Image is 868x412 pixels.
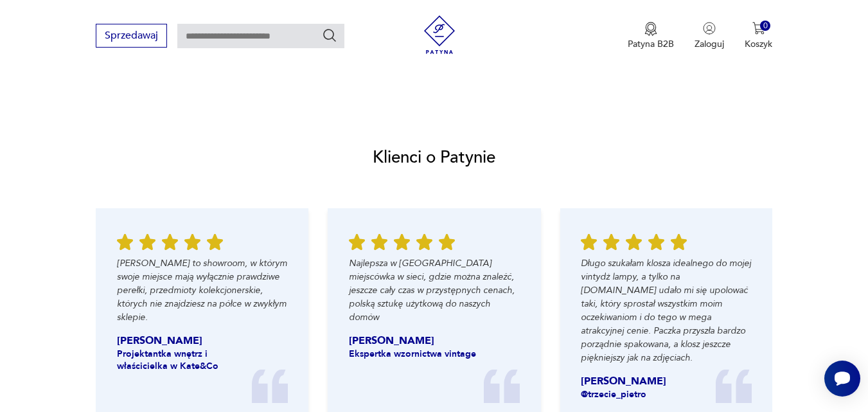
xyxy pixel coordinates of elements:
img: Ikona gwiazdy [671,234,687,250]
img: Ikona gwiazdy [116,234,132,250]
p: Ekspertka wzornictwa vintage [348,348,477,360]
a: Sprzedawaj [96,32,167,41]
p: Długo szukałam klosza idealnego do mojej vintydż lampy, a tylko na [DOMAIN_NAME] udało mi się upo... [581,256,752,364]
img: Ikona gwiazdy [393,234,409,250]
p: [PERSON_NAME] [348,334,477,348]
p: [PERSON_NAME] to showroom, w którym swoje miejsce mają wyłącznie prawdziwe perełki, przedmioty ko... [116,256,287,324]
button: Sprzedawaj [96,24,167,48]
h2: Klienci o Patynie [373,147,495,168]
p: Projektantka wnętrz i właścicielka w Kate&Co [116,348,245,372]
img: Ikona gwiazdy [206,234,222,250]
img: Ikona gwiazdy [348,234,364,250]
img: Ikona gwiazdy [603,234,619,250]
img: Ikona koszyka [752,22,765,35]
button: Patyna B2B [628,22,674,50]
button: 0Koszyk [745,22,772,50]
img: Ikona gwiazdy [371,234,387,250]
img: Patyna - sklep z meblami i dekoracjami vintage [420,15,459,54]
p: @trzecie_pietro [581,388,709,400]
img: Ikona gwiazdy [161,234,177,250]
iframe: Smartsupp widget button [824,361,860,397]
div: 0 [760,21,771,31]
button: Zaloguj [695,22,724,50]
p: [PERSON_NAME] [116,334,245,348]
p: Najlepsza w [GEOGRAPHIC_DATA] miejscówka w sieci, gdzie można znaleźć, jeszcze cały czas w przyst... [348,256,519,324]
p: Patyna B2B [628,38,674,50]
img: Ikona gwiazdy [416,234,432,250]
img: Ikona gwiazdy [648,234,664,250]
p: Zaloguj [695,38,724,50]
button: Szukaj [322,28,337,43]
img: Ikona gwiazdy [139,234,155,250]
img: Ikona cudzysłowia [716,369,752,402]
img: Ikona gwiazdy [184,234,200,250]
img: Ikona cudzysłowia [251,369,287,402]
img: Ikona gwiazdy [626,234,642,250]
p: Koszyk [745,38,772,50]
img: Ikona gwiazdy [438,234,454,250]
img: Ikona medalu [644,22,657,36]
img: Ikona cudzysłowia [484,369,520,402]
p: [PERSON_NAME] [581,374,709,388]
a: Ikona medaluPatyna B2B [628,22,674,50]
img: Ikona gwiazdy [581,234,597,250]
img: Ikonka użytkownika [703,22,716,35]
